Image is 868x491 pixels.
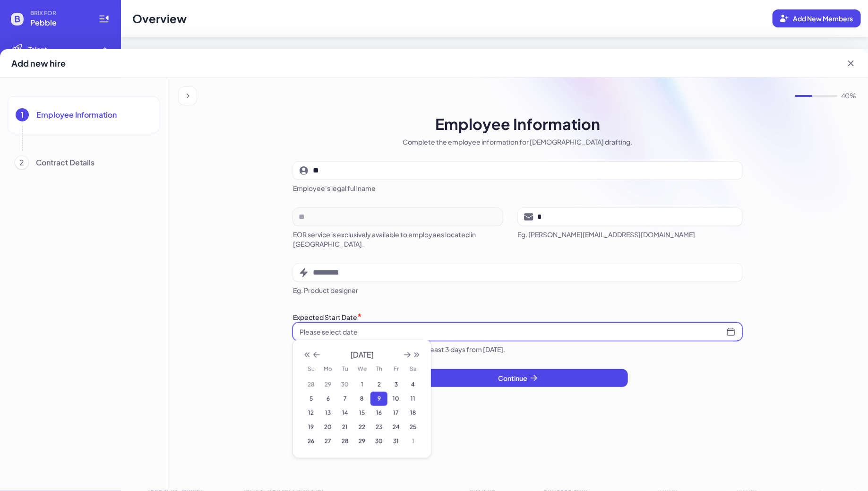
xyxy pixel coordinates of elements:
div: Choose Monday, October 20th, 2025 [319,420,336,434]
div: month 2025-10 [302,378,421,448]
div: 1 [16,108,29,121]
div: Choose Sunday, October 26th, 2025 [302,434,319,448]
div: Choose Sunday, September 28th, 2025 [302,378,319,392]
p: Eg. [PERSON_NAME][EMAIL_ADDRESS][DOMAIN_NAME] [518,230,743,239]
div: Choose Tuesday, September 30th, 2025 [336,378,353,392]
div: Add new hire [11,57,857,69]
div: Choose Wednesday, October 15th, 2025 [353,406,370,420]
div: Choose Saturday, October 4th, 2025 [404,378,421,392]
div: Choose Tuesday, October 21st, 2025 [336,420,353,434]
div: Th [370,361,387,378]
div: Choose Friday, October 10th, 2025 [387,392,404,406]
h3: Employee Information [293,114,742,133]
div: Choose Thursday, October 9th, 2025 [370,392,387,406]
div: Choose Saturday, October 11th, 2025 [404,392,421,406]
p: Complete the employee information for [DEMOGRAPHIC_DATA] drafting. [293,137,742,146]
div: Fr [387,361,404,378]
div: We [353,361,370,378]
div: Choose Tuesday, October 28th, 2025 [336,434,353,448]
div: Choose Thursday, October 30th, 2025 [370,434,387,448]
div: Choose Monday, October 6th, 2025 [319,392,336,406]
div: Choose Monday, October 27th, 2025 [319,434,336,448]
div: Su [302,361,319,378]
div: Choose Sunday, October 19th, 2025 [302,420,319,434]
div: Choose Wednesday, October 1st, 2025 [353,378,370,392]
div: Choose Wednesday, October 8th, 2025 [353,392,370,406]
p: Employee Information [36,109,151,121]
div: Tu [336,361,353,378]
div: Choose Saturday, October 25th, 2025 [404,420,421,434]
div: Choose Wednesday, October 29th, 2025 [353,434,370,448]
div: Sa [404,361,421,378]
div: Please select date [300,325,726,336]
div: Choose Sunday, October 5th, 2025 [302,392,319,406]
button: Continue [407,369,628,387]
div: Choose Monday, September 29th, 2025 [319,378,336,392]
div: Choose Thursday, October 16th, 2025 [370,406,387,420]
span: Continue [498,374,527,382]
p: EOR service is exclusively available to employees located in [GEOGRAPHIC_DATA]. [293,230,503,249]
span: [DATE] [321,349,403,361]
div: Choose Tuesday, October 7th, 2025 [336,392,353,406]
p: Please select a contract start date that is at least 3 days from [DATE]. [293,345,742,354]
p: Contract Details [36,157,152,168]
div: Mo [319,361,336,378]
div: Choose Wednesday, October 22nd, 2025 [353,420,370,434]
div: Choose Monday, October 13th, 2025 [319,406,336,420]
div: Choose Thursday, October 23rd, 2025 [370,420,387,434]
div: Choose Friday, October 3rd, 2025 [387,378,404,392]
p: Eg. Product designer [293,285,742,295]
div: Choose Friday, October 31st, 2025 [387,434,404,448]
div: Choose Friday, October 24th, 2025 [387,420,404,434]
label: Expected Start Date [293,313,357,321]
div: 2 [15,156,28,169]
div: 40% [841,91,857,101]
div: Choose Friday, October 17th, 2025 [387,406,404,420]
div: Choose Saturday, October 18th, 2025 [404,406,421,420]
div: Choose Sunday, October 12th, 2025 [302,406,319,420]
div: Choose Tuesday, October 14th, 2025 [336,406,353,420]
p: Employee's legal full name [293,183,742,193]
div: Choose Saturday, November 1st, 2025 [404,434,421,448]
div: Choose Thursday, October 2nd, 2025 [370,378,387,392]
